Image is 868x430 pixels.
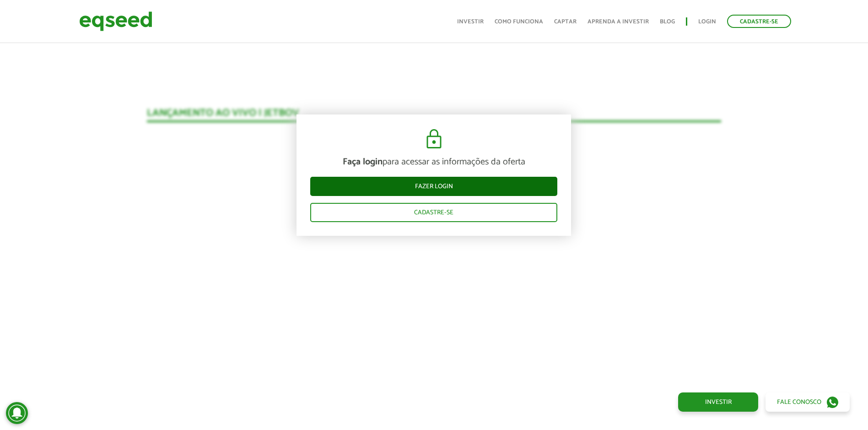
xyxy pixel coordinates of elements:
a: Blog [660,19,675,25]
a: Fale conosco [766,392,850,412]
a: Login [698,19,716,25]
a: Fazer login [310,177,557,196]
img: cadeado.svg [423,128,445,150]
strong: Faça login [343,154,383,169]
a: Cadastre-se [727,15,791,28]
a: Cadastre-se [310,203,557,222]
a: Aprenda a investir [588,19,649,25]
a: Investir [457,19,484,25]
a: Captar [554,19,577,25]
a: Como funciona [495,19,543,25]
img: EqSeed [79,9,152,33]
p: para acessar as informações da oferta [310,157,557,168]
a: Investir [678,392,758,412]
